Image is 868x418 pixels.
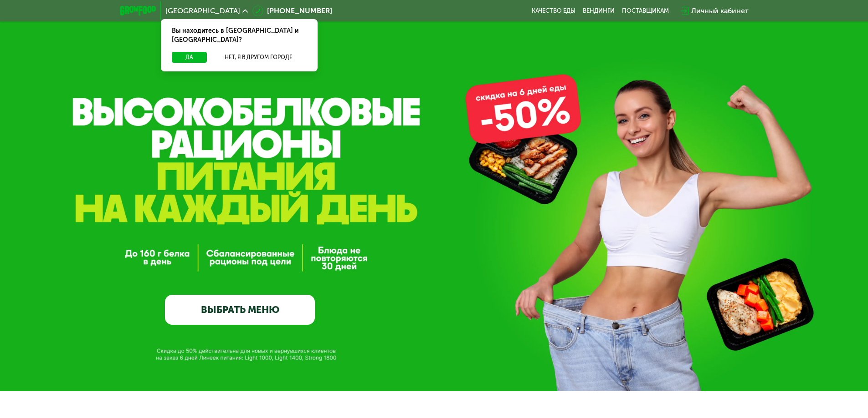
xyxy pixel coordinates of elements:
[165,295,315,325] a: ВЫБРАТЬ МЕНЮ
[172,52,207,63] button: Да
[161,19,318,52] div: Вы находитесь в [GEOGRAPHIC_DATA] и [GEOGRAPHIC_DATA]?
[583,7,615,15] a: Вендинги
[165,7,240,15] span: [GEOGRAPHIC_DATA]
[622,7,669,15] div: поставщикам
[532,7,575,15] a: Качество еды
[211,52,307,63] button: Нет, я в другом городе
[691,5,749,16] div: Личный кабинет
[252,5,332,16] a: [PHONE_NUMBER]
